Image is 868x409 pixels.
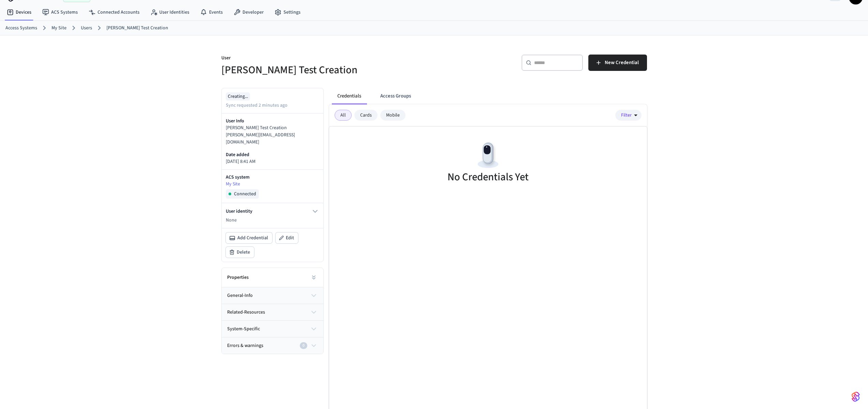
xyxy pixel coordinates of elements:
[335,110,352,121] div: All
[375,88,416,104] button: Access Groups
[473,140,503,171] img: Devices Empty State
[106,25,168,32] a: [PERSON_NAME] Test Creation
[615,110,642,121] button: Filter
[332,88,367,104] button: Credentials
[226,174,319,181] p: ACS system
[605,58,639,67] span: New Credential
[195,6,228,18] a: Events
[226,207,319,215] button: User identity
[227,274,249,281] h2: Properties
[1,6,37,18] a: Devices
[226,124,319,132] p: [PERSON_NAME] Test Creation
[226,151,319,158] p: Date added
[222,337,323,354] button: Errors & warnings0
[226,102,288,109] p: Sync requested 2 minutes ago
[52,25,67,32] a: My Site
[221,55,430,63] p: User
[226,232,272,243] button: Add Credential
[226,92,250,101] div: Creating...
[234,191,256,197] span: Connected
[222,287,323,304] button: general-info
[237,249,250,256] span: Delete
[222,304,323,320] button: related-resources
[852,391,860,402] img: SeamLogoGradient.69752ec5.svg
[354,110,378,121] div: Cards
[226,118,319,124] p: User Info
[227,342,263,349] span: Errors & warnings
[447,170,529,184] h5: No Credentials Yet
[237,234,268,241] span: Add Credential
[300,342,307,349] div: 0
[221,63,430,77] h5: [PERSON_NAME] Test Creation
[226,132,319,146] p: [PERSON_NAME][EMAIL_ADDRESS][DOMAIN_NAME]
[588,55,647,71] button: New Credential
[227,325,260,333] span: system-specific
[226,247,254,258] button: Delete
[228,6,269,18] a: Developer
[276,232,298,243] button: Edit
[269,6,306,18] a: Settings
[227,309,265,316] span: related-resources
[83,6,145,18] a: Connected Accounts
[380,110,406,121] div: Mobile
[286,234,294,241] span: Edit
[226,217,319,224] p: None
[227,292,253,299] span: general-info
[5,25,37,32] a: Access Systems
[226,158,319,165] p: [DATE] 8:41 AM
[81,25,92,32] a: Users
[222,321,323,337] button: system-specific
[226,181,319,188] a: My Site
[145,6,195,18] a: User Identities
[37,6,83,18] a: ACS Systems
